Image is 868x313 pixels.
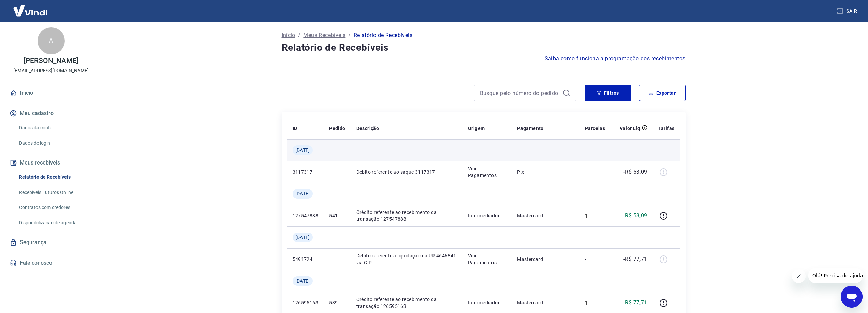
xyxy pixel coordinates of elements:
a: Início [282,31,295,40]
p: Parcelas [585,125,605,132]
iframe: Mensagem da empresa [808,268,863,283]
a: Relatório de Recebíveis [16,170,94,184]
p: Mastercard [517,256,574,263]
iframe: Botão para abrir a janela de mensagens [841,286,863,308]
p: - [585,169,605,175]
p: ID [293,125,297,132]
p: Crédito referente ao recebimento da transação 127547888 [356,209,457,222]
button: Exportar [639,85,686,101]
p: Descrição [356,125,379,132]
p: Origem [468,125,485,132]
p: Intermediador [468,299,506,306]
div: 1 [585,300,605,306]
p: Valor Líq. [620,125,642,132]
p: 539 [329,299,345,306]
p: Mastercard [517,212,574,219]
p: Mastercard [517,299,574,306]
button: Meu cadastro [8,106,94,121]
h4: Relatório de Recebíveis [282,41,686,54]
p: R$ 77,71 [625,299,647,307]
p: / [348,31,351,40]
a: Início [8,85,94,100]
p: 127547888 [293,212,319,219]
p: Débito referente ao saque 3117317 [356,169,457,175]
button: Meus recebíveis [8,155,94,170]
p: Tarifas [658,125,675,132]
p: Débito referente à liquidação da UR 4646841 via CIP [356,252,457,266]
p: 126595163 [293,299,319,306]
a: Fale conosco [8,255,94,270]
p: Crédito referente ao recebimento da transação 126595163 [356,296,457,310]
p: Intermediador [468,212,506,219]
input: Busque pelo número do pedido [480,88,560,98]
p: 541 [329,212,345,219]
p: [EMAIL_ADDRESS][DOMAIN_NAME] [13,67,89,74]
span: [DATE] [295,234,310,241]
span: [DATE] [295,278,310,284]
a: Recebíveis Futuros Online [16,186,94,200]
p: [PERSON_NAME] [24,57,78,64]
a: Disponibilização de agenda [16,216,94,230]
div: A [38,27,65,54]
a: Meus Recebíveis [303,31,345,40]
p: Vindi Pagamentos [468,165,506,179]
iframe: Fechar mensagem [792,269,806,283]
img: Vindi [8,0,53,21]
span: [DATE] [295,190,310,197]
p: / [298,31,300,40]
a: Saiba como funciona a programação dos recebimentos [545,54,686,63]
p: 3117317 [293,169,319,175]
button: Filtros [585,85,631,101]
p: Pagamento [517,125,544,132]
div: 1 [585,213,605,219]
a: Segurança [8,235,94,250]
a: Dados de login [16,136,94,150]
p: Relatório de Recebíveis [354,31,412,40]
p: - [585,256,605,263]
p: Pix [517,169,574,175]
p: R$ 53,09 [625,212,647,220]
p: Vindi Pagamentos [468,252,506,266]
span: [DATE] [295,147,310,154]
span: Olá! Precisa de ajuda? [4,5,57,10]
a: Contratos com credores [16,201,94,215]
p: -R$ 77,71 [623,255,647,263]
p: -R$ 53,09 [623,168,647,176]
a: Dados da conta [16,121,94,135]
p: 5491724 [293,256,319,263]
p: Pedido [329,125,345,132]
button: Sair [835,5,860,17]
